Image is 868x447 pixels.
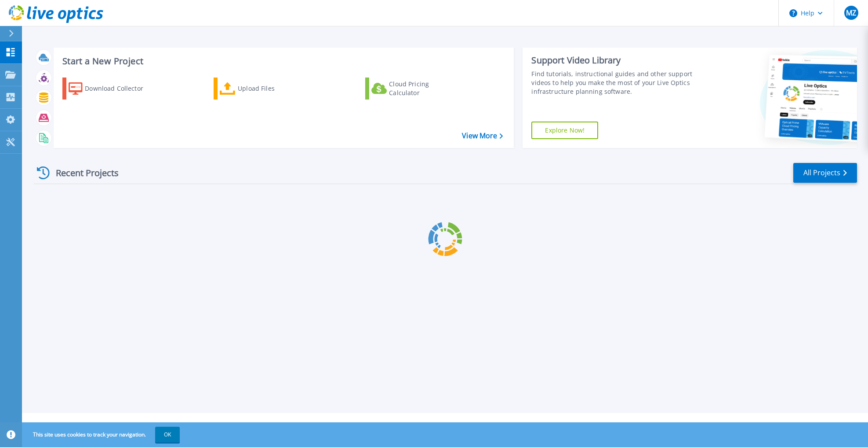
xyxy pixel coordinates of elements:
h3: Start a New Project [62,56,503,66]
a: All Projects [793,163,857,183]
div: Recent Projects [34,162,131,184]
a: View More [462,132,503,140]
div: Support Video Library [531,55,702,66]
div: Download Collector [85,80,155,97]
a: Upload Files [214,78,312,100]
div: Upload Files [238,80,308,97]
button: OK [155,427,180,443]
a: Download Collector [62,78,160,100]
div: Cloud Pricing Calculator [389,80,459,97]
div: Find tutorials, instructional guides and other support videos to help you make the most of your L... [531,70,702,96]
a: Cloud Pricing Calculator [365,78,463,100]
span: This site uses cookies to track your navigation. [24,427,180,443]
a: Explore Now! [531,122,598,139]
span: MZ [846,9,856,16]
